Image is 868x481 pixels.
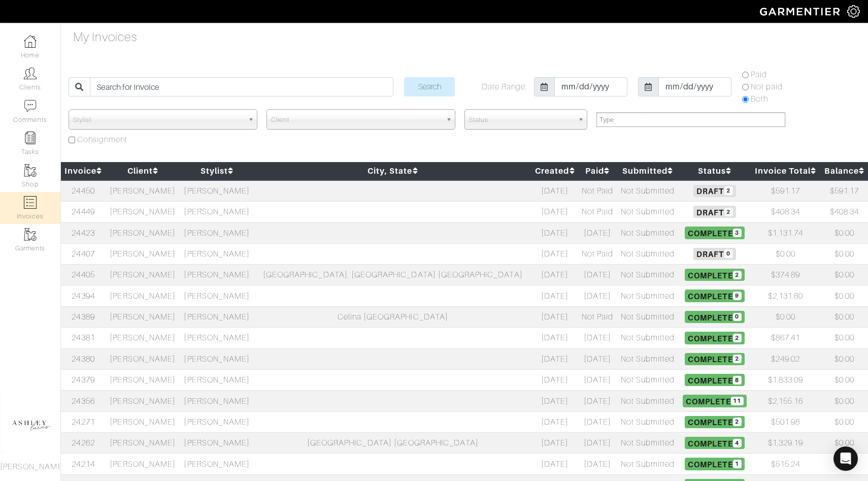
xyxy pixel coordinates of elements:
[579,201,617,222] td: Not Paid
[724,186,733,195] span: 2
[821,180,868,202] td: $591.17
[254,433,531,454] td: [GEOGRAPHIC_DATA] [GEOGRAPHIC_DATA]
[24,196,37,209] img: orders-icon-0abe47150d42831381b5fb84f609e132dff9fe21cb692f30cb5eec754e2cba89.png
[724,249,733,258] span: 0
[821,348,868,369] td: $0.00
[180,454,254,474] td: [PERSON_NAME]
[254,306,531,327] td: Celina [GEOGRAPHIC_DATA]
[271,110,442,130] span: Client
[531,306,578,327] td: [DATE]
[617,222,679,243] td: Not Submitted
[685,227,744,239] span: Complete
[180,306,254,327] td: [PERSON_NAME]
[531,201,578,222] td: [DATE]
[127,166,158,176] a: Client
[821,285,868,306] td: $0.00
[733,376,742,384] span: 8
[693,248,736,260] span: Draft
[73,110,244,130] span: Stylist
[751,265,821,285] td: $374.89
[72,418,94,427] a: 24271
[531,328,578,348] td: [DATE]
[617,454,679,474] td: Not Submitted
[685,269,744,281] span: Complete
[731,397,744,405] span: 11
[617,180,679,202] td: Not Submitted
[751,328,821,348] td: $867.41
[622,166,674,176] a: Submitted
[751,180,821,202] td: $591.17
[24,164,37,177] img: garments-icon-b7da505a4dc4fd61783c78ac3ca0ef83fa9d6f193b1c9dc38574b1d14d53ca28.png
[821,265,868,285] td: $0.00
[751,81,783,93] label: Not paid
[685,290,744,302] span: Complete
[733,292,742,300] span: 9
[617,433,679,454] td: Not Submitted
[755,166,817,176] a: Invoice Total
[77,134,128,146] label: Consignment
[579,369,617,390] td: [DATE]
[824,166,864,176] a: Balance
[24,132,37,144] img: reminder-icon-8004d30b9f0a5d33ae49ab947aed9ed385cf756f9e5892f1edd6e32f2345188e.png
[685,458,744,470] span: Complete
[180,285,254,306] td: [PERSON_NAME]
[72,375,94,384] a: 24379
[733,229,742,237] span: 3
[685,311,744,323] span: Complete
[617,369,679,390] td: Not Submitted
[73,30,138,45] h4: My Invoices
[685,353,744,365] span: Complete
[579,391,617,411] td: [DATE]
[579,433,617,454] td: [DATE]
[579,328,617,348] td: [DATE]
[72,249,94,259] a: 24407
[368,166,418,176] a: City, State
[24,228,37,241] img: garments-icon-b7da505a4dc4fd61783c78ac3ca0ef83fa9d6f193b1c9dc38574b1d14d53ca28.png
[617,348,679,369] td: Not Submitted
[404,77,455,97] input: Search
[617,243,679,264] td: Not Submitted
[72,312,94,322] a: 24389
[106,433,180,454] td: [PERSON_NAME]
[821,433,868,454] td: $0.00
[685,374,744,386] span: Complete
[733,271,742,279] span: 2
[180,411,254,432] td: [PERSON_NAME]
[531,454,578,474] td: [DATE]
[579,411,617,432] td: [DATE]
[180,201,254,222] td: [PERSON_NAME]
[617,391,679,411] td: Not Submitted
[733,460,742,468] span: 1
[106,348,180,369] td: [PERSON_NAME]
[821,306,868,327] td: $0.00
[180,369,254,390] td: [PERSON_NAME]
[106,369,180,390] td: [PERSON_NAME]
[751,222,821,243] td: $1,131.74
[751,454,821,474] td: $515.24
[751,348,821,369] td: $249.02
[72,270,94,279] a: 24405
[72,292,94,301] a: 24394
[579,454,617,474] td: [DATE]
[72,333,94,342] a: 24381
[24,67,37,80] img: clients-icon-6bae9207a08558b7cb47a8932f037763ab4055f8c8b6bfacd5dc20c3e0201464.png
[847,5,860,18] img: gear-icon-white-bd11855cb880d31180b6d7d6211b90ccbf57a29d726f0c71d8c61bd08dd39cc2.png
[531,348,578,369] td: [DATE]
[751,433,821,454] td: $1,329.19
[72,460,94,469] a: 24214
[821,391,868,411] td: $0.00
[106,222,180,243] td: [PERSON_NAME]
[106,454,180,474] td: [PERSON_NAME]
[64,166,102,176] a: Invoice
[685,416,744,428] span: Complete
[90,77,393,97] input: Search for Invoice
[733,418,742,426] span: 2
[180,328,254,348] td: [PERSON_NAME]
[72,438,94,447] a: 24262
[733,313,742,322] span: 0
[106,201,180,222] td: [PERSON_NAME]
[180,222,254,243] td: [PERSON_NAME]
[833,446,858,471] div: Open Intercom Messenger
[24,35,37,48] img: dashboard-icon-dbcd8f5a0b271acd01030246c82b418ddd0df26cd7fceb0bd07c9910d44c42f6.png
[579,285,617,306] td: [DATE]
